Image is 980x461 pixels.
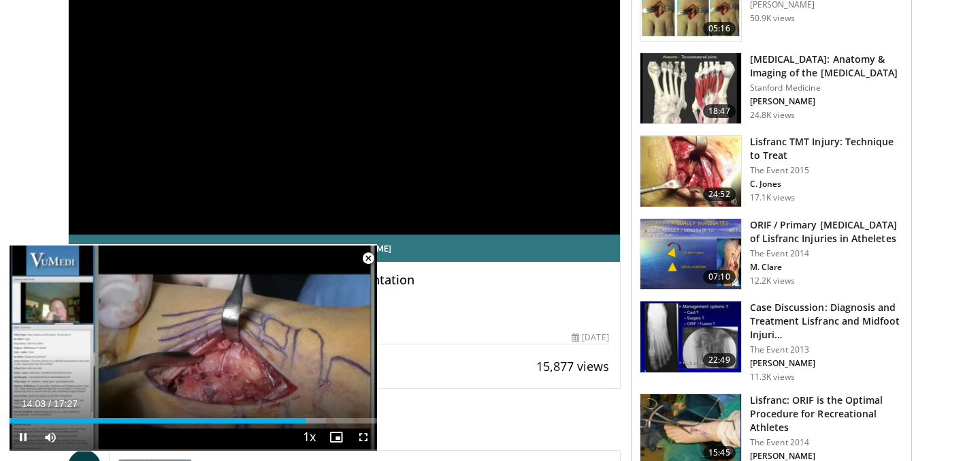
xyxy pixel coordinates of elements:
p: Stanford Medicine [750,83,903,93]
p: C. Jones [750,179,903,190]
div: Progress Bar [10,418,377,423]
p: 17.1K views [750,192,795,203]
span: 24:52 [703,188,736,201]
button: Enable picture-in-picture mode [323,423,350,451]
div: [DATE] [572,331,608,344]
img: 9VMYaPmPCVvj9dCH4xMDoxOjBrO-I4W8.150x105_q85_crop-smart_upscale.jpg [640,301,741,372]
p: 11.3K views [750,372,795,383]
span: 22:49 [703,353,736,367]
span: 15,877 views [536,358,609,374]
button: Mute [37,423,64,451]
p: M. Clare [750,262,903,273]
p: 24.8K views [750,110,795,121]
button: Fullscreen [350,423,377,451]
img: 04a586da-fa4e-4ad2-b9fa-91610906b0d2.150x105_q85_crop-smart_upscale.jpg [640,219,741,290]
a: 22:49 Case Discussion: Diagnosis and Treatment Lisfranc and Midfoot Injuri… The Event 2013 [PERSO... [640,301,903,383]
a: 18:47 [MEDICAL_DATA]: Anatomy & Imaging of the [MEDICAL_DATA] Stanford Medicine [PERSON_NAME] 24.... [640,53,903,125]
span: 18:47 [703,104,736,118]
h3: Case Discussion: Diagnosis and Treatment Lisfranc and Midfoot Injuri… [750,301,903,342]
h3: ORIF / Primary [MEDICAL_DATA] of Lisfranc Injuries in Atheletes [750,218,903,246]
span: 17:27 [54,398,78,409]
button: Playback Rate [295,423,323,451]
span: 07:10 [703,270,736,284]
p: The Event 2015 [750,165,903,176]
button: Close [355,244,382,273]
a: 07:10 ORIF / Primary [MEDICAL_DATA] of Lisfranc Injuries in Atheletes The Event 2014 M. Clare 12.... [640,218,903,291]
img: 184956fa-8010-450c-ab61-b39d3b62f7e2.150x105_q85_crop-smart_upscale.jpg [640,136,741,207]
p: 50.9K views [750,13,795,24]
span: / [48,398,51,409]
p: 12.2K views [750,276,795,286]
p: [PERSON_NAME] [750,358,903,369]
p: [PERSON_NAME] [750,96,903,107]
p: The Event 2014 [750,248,903,259]
a: Email [PERSON_NAME] [69,235,620,262]
h3: [MEDICAL_DATA]: Anatomy & Imaging of the [MEDICAL_DATA] [750,53,903,80]
span: 14:03 [22,398,46,409]
a: 24:52 Lisfranc TMT Injury: Technique to Treat The Event 2015 C. Jones 17.1K views [640,135,903,207]
p: The Event 2014 [750,437,903,448]
img: cf38df8d-9b01-422e-ad42-3a0389097cd5.150x105_q85_crop-smart_upscale.jpg [640,53,741,124]
p: The Event 2013 [750,344,903,355]
button: Pause [10,423,37,451]
h3: Lisfranc: ORIF is the Optimal Procedure for Recreational Athletes [750,393,903,434]
span: 15:45 [703,446,736,460]
h3: Lisfranc TMT Injury: Technique to Treat [750,135,903,162]
span: 05:16 [703,22,736,35]
video-js: Video Player [10,244,377,451]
